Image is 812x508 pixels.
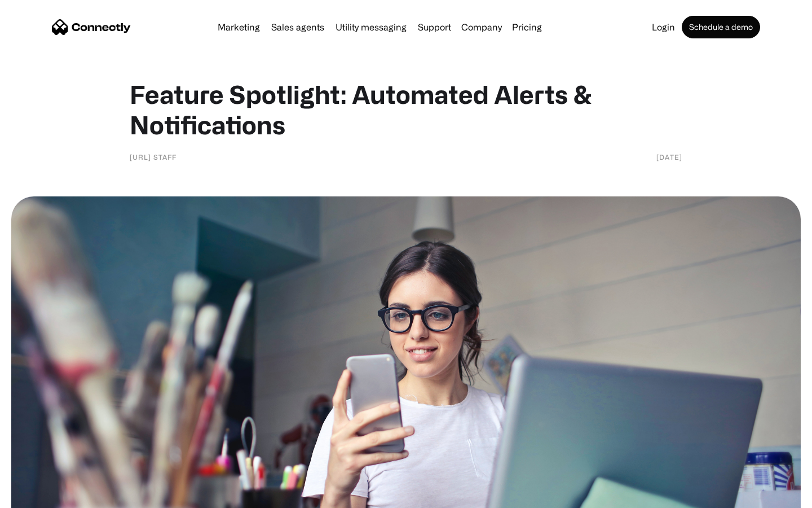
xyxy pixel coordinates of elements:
a: Support [413,23,456,32]
h1: Feature Spotlight: Automated Alerts & Notifications [130,79,682,140]
a: Sales agents [267,23,329,32]
aside: Language selected: English [11,488,68,504]
div: [URL] staff [130,151,176,163]
div: [DATE] [656,151,682,163]
a: Login [647,23,679,32]
a: Pricing [507,23,546,32]
a: Utility messaging [331,23,411,32]
div: Company [461,19,502,35]
a: Marketing [213,23,264,32]
ul: Language list [23,488,68,504]
a: Schedule a demo [682,16,760,38]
